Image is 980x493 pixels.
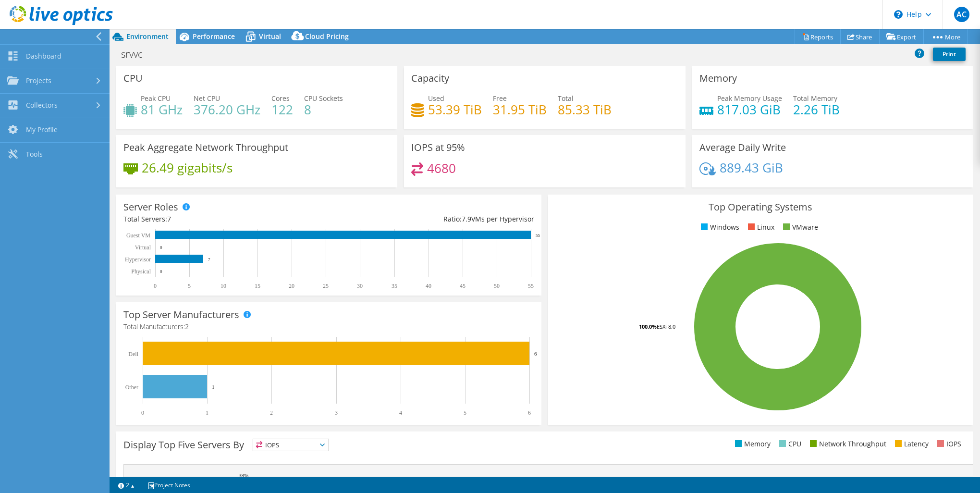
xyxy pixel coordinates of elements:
text: 45 [460,283,465,289]
text: 1 [206,409,208,416]
span: Environment [126,32,169,41]
text: 38% [239,472,248,478]
text: 5 [188,283,191,289]
text: Virtual [135,244,151,251]
text: 10 [220,283,226,289]
a: 2 [111,479,141,491]
span: Total [558,94,574,103]
text: 6 [534,351,537,357]
h3: Capacity [411,73,449,84]
li: IOPS [935,439,961,449]
a: Share [840,29,880,44]
span: Peak CPU [141,94,171,103]
svg: \n [894,10,903,19]
span: Total Memory [793,94,837,103]
li: Latency [893,439,929,449]
h4: 26.49 gigabits/s [142,162,233,173]
span: Performance [193,32,235,41]
a: Export [879,29,924,44]
div: Total Servers: [123,214,329,224]
span: Used [428,94,444,103]
text: 4 [399,409,402,416]
h1: srvvc [117,49,158,60]
text: 15 [255,283,260,289]
tspan: ESXi 8.0 [657,323,675,330]
span: Cores [271,94,290,103]
li: Memory [733,439,771,449]
h4: 376.20 GHz [194,104,260,115]
a: More [923,29,968,44]
span: AC [954,7,969,22]
text: 55 [536,233,540,238]
text: 0 [141,409,144,416]
text: 25 [323,283,329,289]
span: Peak Memory Usage [717,94,782,103]
h3: CPU [123,73,143,84]
text: 0 [160,245,162,250]
li: Network Throughput [808,439,886,449]
h3: Peak Aggregate Network Throughput [123,142,288,153]
h3: Server Roles [123,202,178,212]
a: Print [933,48,966,61]
a: Project Notes [141,479,197,491]
a: Reports [795,29,841,44]
text: Physical [131,268,151,275]
text: 5 [464,409,466,416]
h4: 2.26 TiB [793,104,840,115]
h4: 53.39 TiB [428,104,482,115]
text: 0 [154,283,157,289]
li: Windows [698,222,739,233]
text: 1 [212,384,215,390]
h4: 31.95 TiB [493,104,547,115]
h4: Total Manufacturers: [123,321,534,332]
h4: 817.03 GiB [717,104,782,115]
h4: 85.33 TiB [558,104,612,115]
text: 2 [270,409,273,416]
text: 50 [494,283,500,289]
h4: 4680 [427,163,456,173]
h3: Top Operating Systems [555,202,966,212]
h3: Memory [699,73,737,84]
text: Hypervisor [125,256,151,263]
text: Other [125,384,138,391]
span: IOPS [253,439,329,451]
h4: 889.43 GiB [720,162,783,173]
div: Ratio: VMs per Hypervisor [329,214,534,224]
span: Cloud Pricing [305,32,349,41]
text: 6 [528,409,531,416]
h4: 8 [304,104,343,115]
h3: Average Daily Write [699,142,786,153]
text: 30 [357,283,363,289]
text: 0 [160,269,162,274]
text: 40 [426,283,431,289]
text: Guest VM [126,232,150,239]
span: 7.9 [462,214,471,223]
span: Free [493,94,507,103]
h3: IOPS at 95% [411,142,465,153]
span: Virtual [259,32,281,41]
span: Net CPU [194,94,220,103]
text: 3 [335,409,338,416]
li: CPU [777,439,801,449]
span: 2 [185,322,189,331]
h3: Top Server Manufacturers [123,309,239,320]
span: CPU Sockets [304,94,343,103]
text: 55 [528,283,534,289]
text: 35 [392,283,397,289]
h4: 122 [271,104,293,115]
li: Linux [746,222,774,233]
text: Dell [128,351,138,357]
h4: 81 GHz [141,104,183,115]
span: 7 [167,214,171,223]
text: 7 [208,257,210,262]
text: 20 [289,283,294,289]
li: VMware [781,222,818,233]
tspan: 100.0% [639,323,657,330]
